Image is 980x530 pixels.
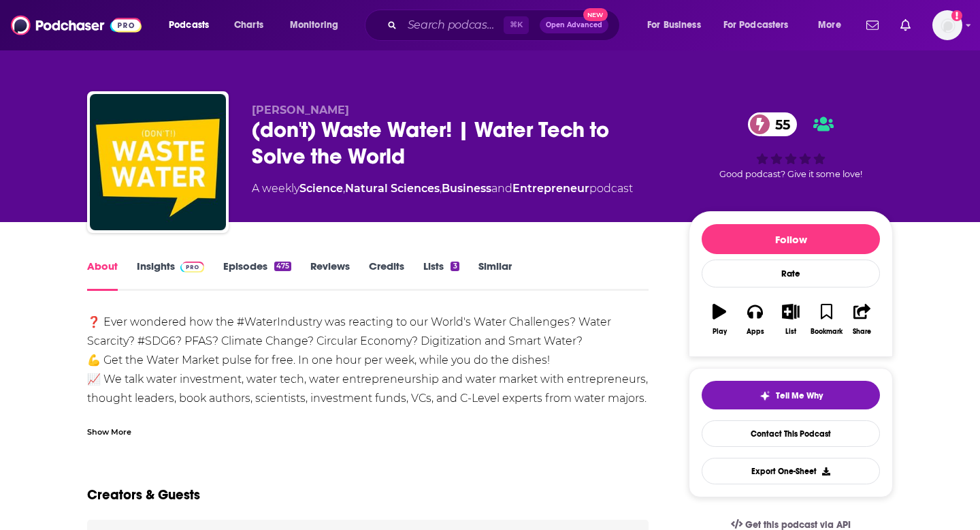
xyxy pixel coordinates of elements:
div: 475 [274,262,291,271]
button: Apps [737,295,772,344]
input: Search podcasts, credits, & more... [402,14,504,36]
span: 55 [762,112,797,136]
div: List [785,328,796,336]
button: Export One-Sheet [702,458,880,484]
a: InsightsPodchaser Pro [137,260,204,291]
a: Lists3 [423,260,459,291]
div: 3 [451,262,459,271]
button: open menu [280,14,356,36]
div: Search podcasts, credits, & more... [378,10,633,41]
a: About [87,260,118,291]
a: Science [299,182,343,195]
div: 55Good podcast? Give it some love! [689,104,893,188]
span: Charts [234,16,263,35]
a: Reviews [310,260,350,291]
span: [PERSON_NAME] [252,104,349,116]
span: New [583,8,608,21]
a: Contact This Podcast [702,420,880,447]
div: Share [853,328,871,336]
h2: Creators & Guests [87,486,200,503]
span: For Podcasters [723,16,789,35]
a: Similar [478,260,512,291]
div: Bookmark [811,328,843,336]
img: Podchaser - Follow, Share and Rate Podcasts [11,12,142,38]
span: Open Advanced [546,22,602,29]
button: Share [845,295,880,344]
span: Podcasts [169,16,209,35]
button: Bookmark [808,295,844,344]
div: Rate [702,260,880,287]
span: More [818,16,841,35]
span: , [343,182,345,195]
img: (don't) Waste Water! | Water Tech to Solve the World [90,94,226,230]
img: tell me why sparkle [759,390,770,401]
img: Podchaser Pro [180,262,204,272]
button: tell me why sparkleTell Me Why [702,381,880,409]
button: open menu [715,14,808,36]
button: open menu [159,14,227,36]
button: open menu [638,14,718,36]
a: Credits [369,260,404,291]
span: For Business [647,16,701,35]
span: ⌘ K [504,16,529,34]
a: 55 [748,112,797,136]
button: List [773,295,808,344]
div: Apps [747,328,764,336]
a: Charts [225,14,272,36]
a: Show notifications dropdown [861,14,884,37]
svg: Add a profile image [951,10,962,21]
span: , [440,182,442,195]
button: Play [702,295,737,344]
button: Follow [702,224,880,254]
img: User Profile [932,10,962,40]
a: Natural Sciences [345,182,440,195]
a: Show notifications dropdown [895,14,916,37]
button: Show profile menu [932,10,962,40]
span: Good podcast? Give it some love! [719,169,862,179]
a: Entrepreneur [512,182,589,195]
button: Open AdvancedNew [540,17,608,33]
a: Episodes475 [223,260,291,291]
span: and [491,182,512,195]
div: A weekly podcast [252,181,633,197]
a: Business [442,182,491,195]
span: Tell Me Why [776,390,823,401]
span: Logged in as elliesachs09 [932,10,962,40]
button: open menu [808,14,858,36]
span: Monitoring [290,16,338,35]
div: Play [713,328,727,336]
